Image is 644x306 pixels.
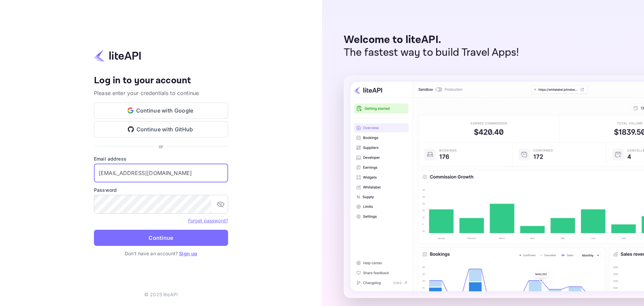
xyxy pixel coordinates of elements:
[94,230,228,246] button: Continue
[188,218,228,223] a: Forget password?
[94,250,228,257] p: Don't have an account?
[179,251,197,256] a: Sign up
[94,186,228,193] label: Password
[344,34,519,46] p: Welcome to liteAPI.
[94,164,228,182] input: Enter your email address
[94,89,228,97] p: Please enter your credentials to continue
[94,155,228,162] label: Email address
[144,291,178,298] p: © 2025 liteAPI
[159,143,163,150] p: or
[214,198,227,211] button: toggle password visibility
[94,102,228,119] button: Continue with Google
[188,217,228,224] a: Forget password?
[94,121,228,137] button: Continue with GitHub
[94,75,228,87] h4: Log in to your account
[94,49,141,62] img: liteapi
[344,46,519,59] p: The fastest way to build Travel Apps!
